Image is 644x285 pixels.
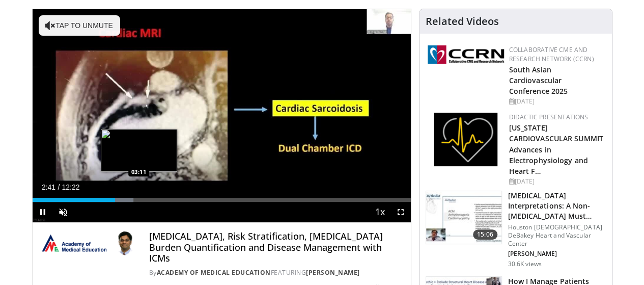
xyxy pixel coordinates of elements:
span: 15:06 [473,229,497,240]
div: Didactic Presentations [509,113,604,122]
p: [PERSON_NAME] [508,250,606,258]
a: South Asian Cardiovascular Conference 2025 [509,65,568,96]
button: Pause [33,202,53,222]
div: [DATE] [509,177,604,186]
a: [US_STATE] CARDIOVASCULAR SUMMIT Advances in Electrophysiology and Heart F… [509,123,603,175]
img: 59f69555-d13b-4130-aa79-5b0c1d5eebbb.150x105_q85_crop-smart_upscale.jpg [426,191,501,244]
img: Academy of Medical Education [41,231,108,255]
div: [DATE] [509,97,604,106]
div: By FEATURING [149,268,403,277]
p: Houston [DEMOGRAPHIC_DATA] DeBakey Heart and Vascular Center [508,223,606,248]
h3: [MEDICAL_DATA] Interpretations: A Non-[MEDICAL_DATA] Must Know [508,191,606,221]
video-js: Video Player [33,9,411,223]
span: 12:22 [62,183,79,191]
a: Collaborative CME and Research Network (CCRN) [509,45,594,63]
button: Tap to unmute [39,15,120,36]
span: / [58,183,60,191]
p: 30.6K views [508,260,542,268]
button: Fullscreen [390,202,411,222]
a: Academy of Medical Education [157,268,271,277]
img: 1860aa7a-ba06-47e3-81a4-3dc728c2b4cf.png.150x105_q85_autocrop_double_scale_upscale_version-0.2.png [434,113,497,166]
a: [PERSON_NAME] [306,268,360,277]
a: 15:06 [MEDICAL_DATA] Interpretations: A Non-[MEDICAL_DATA] Must Know Houston [DEMOGRAPHIC_DATA] D... [426,191,606,268]
div: Progress Bar [33,198,411,202]
button: Playback Rate [370,202,390,222]
img: image.jpeg [101,129,177,172]
h4: Related Videos [426,15,499,28]
h4: [MEDICAL_DATA], Risk Stratification, [MEDICAL_DATA] Burden Quantification and Disease Management ... [149,231,403,264]
img: a04ee3ba-8487-4636-b0fb-5e8d268f3737.png.150x105_q85_autocrop_double_scale_upscale_version-0.2.png [428,45,504,64]
button: Unmute [53,202,73,222]
span: 2:41 [42,183,55,191]
img: Avatar [113,231,137,255]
